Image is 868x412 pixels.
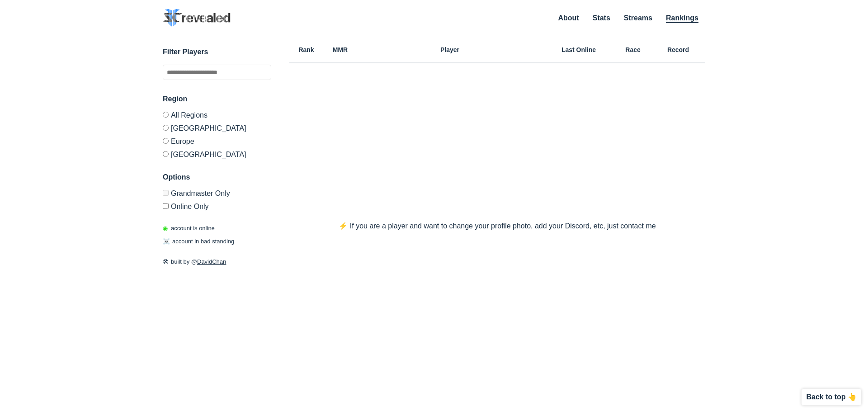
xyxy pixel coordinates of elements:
[289,47,323,53] h6: Rank
[624,14,652,22] a: Streams
[163,190,271,199] label: Only Show accounts currently in Grandmaster
[163,238,170,245] span: ☠️
[806,393,857,401] p: Back to top 👆
[163,237,234,246] p: account in bad standing
[666,14,698,23] a: Rankings
[163,258,169,265] span: 🛠
[163,190,169,196] input: Grandmaster Only
[163,199,271,210] label: Only show accounts currently laddering
[163,47,271,57] h3: Filter Players
[163,125,169,131] input: [GEOGRAPHIC_DATA]
[163,134,271,147] label: Europe
[558,14,579,22] a: About
[542,47,615,53] h6: Last Online
[593,14,610,22] a: Stats
[163,172,271,183] h3: Options
[163,224,215,233] p: account is online
[357,47,542,53] h6: Player
[163,121,271,134] label: [GEOGRAPHIC_DATA]
[163,112,169,118] input: All Regions
[163,257,271,266] p: built by @
[163,203,169,209] input: Online Only
[323,47,357,53] h6: MMR
[163,94,271,104] h3: Region
[163,112,271,121] label: All Regions
[321,221,674,232] p: ⚡️ If you are a player and want to change your profile photo, add your Discord, etc, just contact me
[651,47,705,53] h6: Record
[163,9,231,27] img: SC2 Revealed
[163,151,169,157] input: [GEOGRAPHIC_DATA]
[163,138,169,144] input: Europe
[163,225,168,232] span: ◉
[163,147,271,158] label: [GEOGRAPHIC_DATA]
[197,258,226,265] a: DavidChan
[615,47,651,53] h6: Race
